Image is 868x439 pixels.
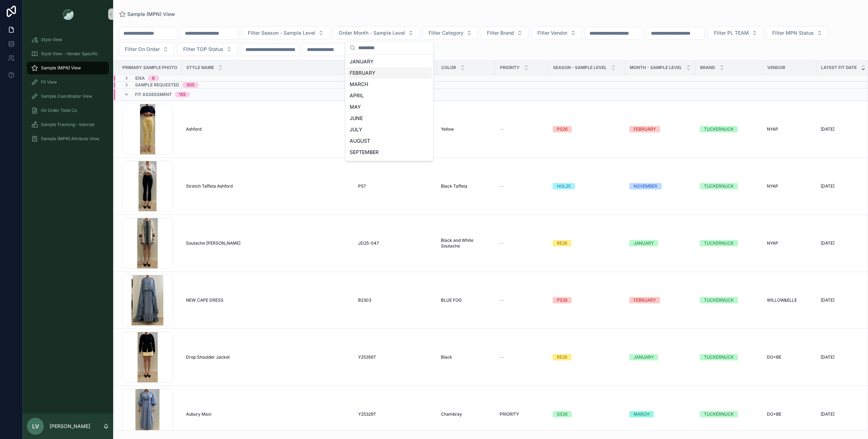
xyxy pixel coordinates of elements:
a: -- [500,126,544,132]
a: Soutache [PERSON_NAME] [186,240,350,246]
span: Style View [41,37,62,42]
div: scrollable content [23,28,113,154]
span: Ashford [186,126,202,132]
span: Black and White Soutache [441,238,491,249]
a: DO+BE [767,411,812,417]
div: NOVEMBER [634,183,657,189]
a: -- [500,297,544,303]
a: Sample (MPN) Attribute View [27,132,109,145]
span: -- [500,183,504,189]
a: TUCKERNUCK [700,354,758,360]
div: TUCKERNUCK [704,183,734,189]
span: Sample (MPN) Attribute View [41,136,99,142]
span: Y25329T [358,411,376,417]
span: Sample Requested [135,82,179,88]
span: Order Month - Sample Level [339,29,405,36]
button: Select Button [766,26,828,40]
a: Yellow [441,126,491,132]
div: APRIL [347,90,432,101]
span: Color [441,65,456,70]
span: Season - Sample Level [553,65,607,70]
span: -- [500,240,504,246]
span: [DATE] [821,297,834,303]
a: JD25-047 [358,240,432,246]
span: DO+BE [767,411,781,417]
a: Y25329T [358,411,432,417]
a: PRIORITY [500,411,544,417]
span: Filter MPN Status [772,29,814,36]
span: Latest Fit Date [821,65,857,70]
div: FEBRUARY [634,126,656,132]
span: WILLOW&ELLE [767,297,797,303]
span: [DATE] [821,183,834,189]
div: Suggestions [345,55,433,161]
span: [DATE] [821,354,834,360]
a: PS26 [553,297,621,303]
a: NYAP [767,240,812,246]
a: Stretch Taffeta Ashford [186,183,350,189]
span: Aubury Maxi [186,411,211,417]
div: RE26 [557,354,567,360]
button: Select Button [242,26,330,40]
span: -- [500,354,504,360]
button: Select Button [481,26,529,40]
span: Fit View [41,79,57,85]
a: FEBRUARY [629,126,691,132]
div: 305 [186,82,194,88]
span: Filter Season - Sample Level [248,29,315,36]
a: TUCKERNUCK [700,240,758,246]
div: 155 [179,92,186,97]
span: Soutache [PERSON_NAME] [186,240,240,246]
div: RE26 [557,240,567,246]
span: Black Taffeta [441,183,467,189]
button: Select Button [333,26,420,40]
a: Black Taffeta [441,183,491,189]
a: NYAP [767,126,812,132]
span: Black [441,354,452,360]
div: OCTOBER [347,158,432,169]
div: TUCKERNUCK [704,297,734,303]
a: TUCKERNUCK [700,126,758,132]
a: Style View - Vendor Specific [27,47,109,60]
span: NEW CAPE DRESS [186,297,223,303]
button: Select Button [119,42,174,56]
span: Sample Coordinator View [41,93,92,99]
a: Fit View [27,76,109,89]
div: AUGUST [347,135,432,147]
span: LV [32,422,39,431]
div: JANUARY [347,56,432,67]
a: NEW CAPE DRESS [186,297,350,303]
a: Y25356T [358,354,432,360]
div: TUCKERNUCK [704,240,734,246]
div: HOL25 [557,183,571,189]
a: HOL25 [553,183,621,189]
span: Yellow [441,126,454,132]
a: WILLOW&ELLE [767,297,812,303]
span: Brand [700,65,715,70]
a: On Order Total Co [27,104,109,117]
a: RE26 [553,354,621,360]
span: BLUE FOG [441,297,462,303]
span: [DATE] [821,126,834,132]
span: NYAP [767,126,778,132]
span: PRIORITY [500,65,520,70]
span: Sample (MPN) View [41,65,81,71]
span: Filter Brand [487,29,514,36]
div: JANUARY [634,240,654,246]
span: [DATE] [821,411,834,417]
span: NYAP [767,183,778,189]
button: Select Button [423,26,478,40]
a: Chambray [441,411,491,417]
a: -- [500,240,544,246]
a: TUCKERNUCK [700,297,758,303]
a: NYAP [767,183,812,189]
span: NYAP [767,240,778,246]
div: SEPTEMBER [347,147,432,158]
div: JUNE [347,113,432,124]
span: DO+BE [767,354,781,360]
button: Select Button [177,42,238,56]
div: TUCKERNUCK [704,411,734,417]
span: -- [500,126,504,132]
span: Filter On Order [125,46,160,53]
a: JANUARY [629,240,691,246]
